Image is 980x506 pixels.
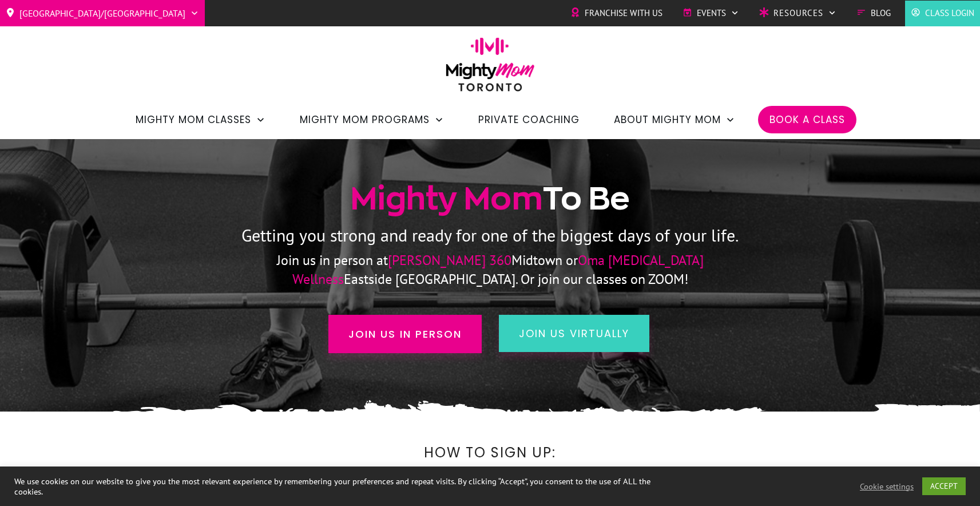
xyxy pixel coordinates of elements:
[228,251,752,288] p: Join us in person at Midtown or Eastside [GEOGRAPHIC_DATA]. Or join our classes on ZOOM!
[614,110,735,129] a: About Mighty Mom
[6,4,199,22] a: [GEOGRAPHIC_DATA]/[GEOGRAPHIC_DATA]
[350,181,543,215] span: Mighty Mom
[570,5,662,22] a: Franchise with Us
[19,4,185,22] span: [GEOGRAPHIC_DATA]/[GEOGRAPHIC_DATA]
[136,110,251,129] span: Mighty Mom Classes
[148,220,833,251] p: Getting you strong and ready for one of the biggest days of your life.
[911,5,974,22] a: Class Login
[388,251,511,269] span: [PERSON_NAME] 360
[300,110,430,129] span: Mighty Mom Programs
[922,477,966,495] a: ACCEPT
[860,481,914,492] a: Cookie settings
[328,315,482,353] a: Join us in person
[292,251,704,287] span: Oma [MEDICAL_DATA] Wellness
[478,110,580,129] a: Private Coaching
[614,110,721,129] span: About Mighty Mom
[871,5,891,22] span: Blog
[925,5,974,22] span: Class Login
[585,5,662,22] span: Franchise with Us
[148,178,833,219] h1: To Be
[136,110,265,129] a: Mighty Mom Classes
[773,5,823,22] span: Resources
[300,110,444,129] a: Mighty Mom Programs
[856,5,891,22] a: Blog
[440,37,541,100] img: mightymom-logo-toronto
[499,315,649,352] a: join us virtually
[697,5,726,22] span: Events
[14,476,680,497] div: We use cookies on our website to give you the most relevant experience by remembering your prefer...
[348,326,462,342] span: Join us in person
[683,5,739,22] a: Events
[769,110,845,129] a: Book a Class
[759,5,836,22] a: Resources
[519,326,629,341] span: join us virtually
[424,443,556,462] span: How to Sign Up:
